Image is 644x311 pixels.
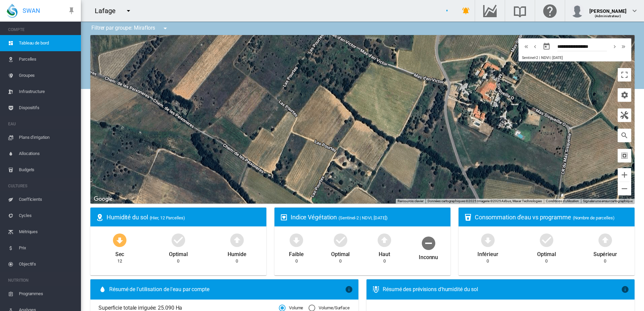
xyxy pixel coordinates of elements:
md-icon: icon-arrow-up-bold-circle [376,232,392,248]
div: 0 [177,258,179,264]
span: COMPTE [8,24,76,35]
span: Budgets [19,162,76,178]
span: Plans d'irrigation [19,129,76,146]
button: icon-bell-ring [459,4,473,18]
div: [PERSON_NAME] [589,5,626,12]
div: 0 [236,258,238,264]
div: Filtrer par groupe: Miraflors [86,22,174,35]
md-icon: icon-checkbox-marked-circle [538,232,555,248]
md-icon: icon-map-marker-radius [96,213,104,221]
div: Optimal [331,248,350,258]
div: 0 [383,258,386,264]
img: SWAN-Landscape-Logo-Colour-drop.png [7,4,18,18]
img: profile.jpg [570,4,584,18]
div: Inconnu [419,251,438,261]
span: Coefficients [19,191,76,208]
span: Sentinel-2 | NDVI [522,56,549,60]
md-icon: Cliquez ici pour obtenir de l'aide [542,7,558,15]
span: Objectifs [19,256,76,272]
md-icon: icon-magnify [620,131,628,139]
span: Parcelles [19,51,76,67]
a: Ouvrir cette zone dans Google Maps (dans une nouvelle fenêtre) [92,195,114,204]
div: Supérieur [593,248,617,258]
span: SWAN [23,6,40,15]
a: Signaler une erreur cartographique [583,199,633,203]
span: Infrastructure [19,84,76,100]
md-icon: icon-checkbox-marked-circle [170,232,186,248]
md-icon: Accéder au Data Hub [482,7,498,15]
md-icon: icon-water [98,285,107,293]
button: Zoom arrière [618,182,631,195]
md-icon: icon-arrow-up-bold-circle [597,232,613,248]
button: icon-select-all [618,149,631,162]
div: 0 [295,258,298,264]
md-icon: icon-arrow-up-bold-circle [229,232,245,248]
button: icon-magnify [618,129,631,142]
md-icon: icon-heart-box-outline [280,213,288,221]
button: Zoom avant [618,168,631,182]
div: Humidité du sol [107,213,261,221]
span: (Nombre de parcelles) [573,215,615,220]
button: icon-chevron-double-right [619,42,628,51]
div: Lafage [95,6,121,15]
div: 0 [339,258,342,264]
div: Résumé des prévisions d'humidité du sol [383,286,621,293]
button: icon-menu-down [158,22,172,35]
span: (Sentinel-2 | NDVI, [DATE]) [339,215,387,220]
span: Cycles [19,208,76,224]
div: 0 [545,258,548,264]
div: Faible [289,248,303,258]
md-icon: icon-arrow-down-bold-circle [480,232,496,248]
span: Prix [19,240,76,256]
div: Optimal [537,248,556,258]
button: md-calendar [540,40,553,53]
button: Passer en plein écran [618,68,631,82]
button: icon-cog [618,88,631,102]
button: icon-chevron-right [610,42,619,51]
span: Métriques [19,224,76,240]
span: Dispositifs [19,100,76,116]
md-icon: icon-thermometer-lines [372,285,380,293]
md-icon: icon-chevron-down [631,7,639,15]
span: (Administrateur) [595,14,621,18]
md-icon: icon-cog [620,91,628,99]
md-icon: icon-minus-circle [420,235,437,251]
button: icon-chevron-double-left [522,42,531,51]
span: Programmes [19,286,76,302]
div: Haut [379,248,390,258]
button: icon-chevron-left [531,42,539,51]
div: Humide [228,248,246,258]
img: Google [92,195,114,204]
button: icon-menu-down [122,4,135,18]
md-icon: icon-arrow-down-bold-circle [288,232,304,248]
md-icon: icon-select-all [620,152,628,160]
span: Groupes [19,67,76,84]
span: (Hier, 12 Parcelles) [150,215,185,220]
md-icon: icon-menu-down [124,7,133,15]
span: Allocations [19,146,76,162]
md-icon: icon-chevron-right [611,42,618,51]
md-icon: icon-bell-ring [462,7,470,15]
md-icon: icon-cup-water [464,213,472,221]
div: 12 [117,258,122,264]
div: Optimal [169,248,187,258]
div: Indice Végétation [291,213,445,221]
div: Sec [115,248,124,258]
md-icon: Recherche dans la librairie [512,7,528,15]
md-icon: icon-pin [67,7,76,15]
md-icon: icon-chevron-double-left [523,42,530,51]
button: Raccourcis clavier [398,199,423,204]
span: Tableau de bord [19,35,76,51]
md-icon: icon-information [621,285,629,293]
md-icon: icon-chevron-left [531,42,539,51]
div: 0 [487,258,489,264]
div: Consommation d'eau vs programme [475,213,629,221]
a: Conditions d'utilisation [546,199,579,203]
md-icon: icon-menu-down [161,24,169,32]
md-icon: icon-arrow-down-bold-circle [112,232,128,248]
span: CULTURES [8,181,76,191]
span: | [DATE] [550,56,562,60]
span: EAU [8,119,76,129]
span: NUTRITION [8,275,76,286]
span: Résumé de l'utilisation de l'eau par compte [109,286,345,293]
